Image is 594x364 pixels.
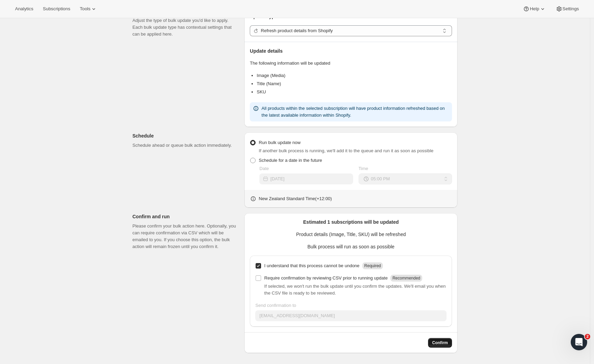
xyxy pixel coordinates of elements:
span: Subscriptions [43,6,70,12]
button: Help [519,4,550,14]
p: Please confirm your bulk action here. Optionally, you can require confirmation via CSV which will... [132,223,239,250]
span: Send confirmation to [255,303,296,308]
button: Analytics [11,4,37,14]
span: Confirm [432,340,448,346]
p: New Zealand Standard Time ( +12 : 00 ) [259,195,332,202]
li: Image (Media) [257,72,452,79]
span: Date [259,166,269,171]
li: Title (Name) [257,80,452,87]
button: Subscriptions [39,4,74,14]
p: Adjust the type of bulk update you'd like to apply. Each bulk update type has contextual settings... [132,17,239,38]
span: Settings [563,6,579,12]
p: I understand that this process cannot be undone [264,262,359,269]
button: Settings [552,4,583,14]
p: Schedule ahead or queue bulk action immediately. [132,142,239,149]
p: Require confirmation by reviewing CSV prior to running update [264,275,388,282]
li: SKU [257,89,452,95]
p: Bulk process will run as soon as possible [250,243,452,250]
span: Run bulk update now [259,140,300,145]
p: The following information will be updated [250,60,452,67]
p: Schedule [132,132,239,139]
p: Estimated 1 subscriptions will be updated [250,219,452,225]
span: Tools [80,6,90,12]
span: If selected, we won't run the bulk update until you confirm the updates. We'll email you when the... [264,284,445,296]
span: Time [359,166,368,171]
span: If another bulk process is running, we'll add it to the queue and run it as soon as possible [259,148,434,153]
span: Schedule for a date in the future [259,158,322,163]
p: All products within the selected subscription will have product information refreshed based on th... [261,105,449,119]
span: Analytics [15,6,33,12]
p: Update details [250,48,452,54]
span: 2 [585,334,590,339]
button: Tools [76,4,101,14]
span: Help [530,6,539,12]
p: Product details (Image, Title, SKU) will be refreshed [250,231,452,238]
span: Required [364,263,381,268]
span: Recommended [392,276,420,281]
button: Confirm [428,338,452,348]
iframe: Intercom live chat [571,334,587,350]
p: Confirm and run [132,213,239,220]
